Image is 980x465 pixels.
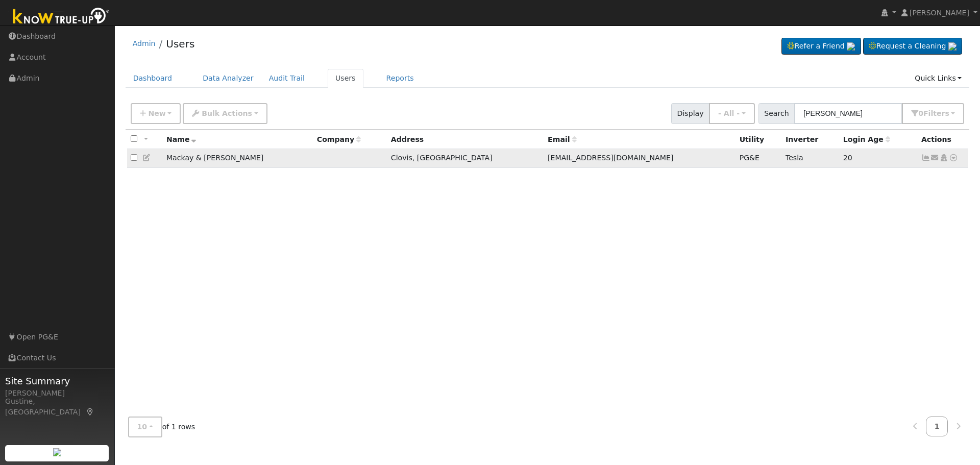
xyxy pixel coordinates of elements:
div: [PERSON_NAME] [5,388,109,399]
img: retrieve [948,42,957,51]
button: New [131,103,181,124]
img: retrieve [53,448,61,456]
span: 10 [137,423,148,431]
span: [PERSON_NAME] [910,9,969,17]
span: Days since last login [843,135,890,143]
div: Inverter [786,134,836,145]
span: PG&E [740,154,759,162]
a: Admin [133,39,156,47]
span: Name [166,135,197,143]
span: Display [671,103,709,124]
button: Bulk Actions [183,103,267,124]
img: retrieve [847,42,855,51]
img: Know True-Up [8,6,115,29]
span: Company name [317,135,361,143]
button: 10 [128,417,162,437]
button: - All - [709,103,755,124]
a: Users [166,38,194,50]
div: Actions [921,134,964,145]
a: Show Graph [921,154,930,162]
a: Dashboard [126,69,180,88]
div: Gustine, [GEOGRAPHIC_DATA] [5,396,109,418]
a: Request a Cleaning [863,38,962,55]
span: [EMAIL_ADDRESS][DOMAIN_NAME] [548,154,673,162]
a: Users [328,69,363,88]
input: Search [794,103,902,124]
a: Audit Trail [261,69,312,88]
a: Quick Links [907,69,969,88]
td: Clovis, [GEOGRAPHIC_DATA] [387,149,544,168]
span: Bulk Actions [202,109,252,117]
a: Reports [379,69,422,88]
span: Filter [923,109,949,117]
span: New [148,109,165,117]
a: Edit User [142,154,152,162]
div: Address [391,134,541,145]
span: s [945,109,949,117]
a: Other actions [949,153,958,163]
span: 08/20/2025 8:00:06 PM [843,154,852,162]
span: Site Summary [5,374,109,388]
span: of 1 rows [128,417,195,437]
a: Map [86,408,95,416]
a: Login As [939,154,948,162]
td: Mackay & [PERSON_NAME] [163,149,313,168]
span: Search [758,103,795,124]
span: Email [548,135,576,143]
a: Data Analyzer [195,69,261,88]
span: Tesla [786,154,803,162]
a: Refer a Friend [781,38,861,55]
button: 0Filters [902,103,964,124]
a: 1 [926,417,948,436]
div: Utility [740,134,778,145]
a: mcurtis@rvcountry.com [930,153,940,163]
